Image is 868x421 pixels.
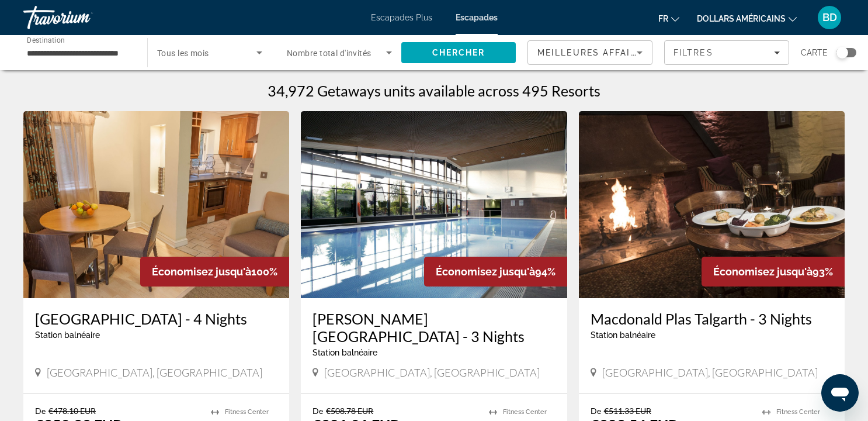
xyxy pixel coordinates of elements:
[140,257,289,287] div: 100%
[313,310,555,345] a: [PERSON_NAME][GEOGRAPHIC_DATA] - 3 Nights
[35,310,277,327] a: [GEOGRAPHIC_DATA] - 4 Nights
[324,366,540,379] span: [GEOGRAPHIC_DATA], [GEOGRAPHIC_DATA]
[23,2,140,33] a: Travorium
[664,40,789,65] button: Filters
[821,374,859,412] iframe: Bouton de lancement de la fenêtre de messagerie
[697,14,786,23] font: dollars américains
[313,348,377,357] span: Station balnéaire
[503,408,547,416] span: Fitness Center
[35,406,46,416] span: De
[301,111,567,298] img: Macdonald Forest Hills Hotel - 3 Nights
[814,5,845,30] button: Menu utilisateur
[579,111,845,298] img: Macdonald Plas Talgarth - 3 Nights
[591,310,833,327] a: Macdonald Plas Talgarth - 3 Nights
[27,36,65,44] span: Destination
[225,408,269,416] span: Fitness Center
[604,406,651,416] span: €511.33 EUR
[591,330,655,340] span: Station balnéaire
[702,257,845,287] div: 93%
[27,46,132,60] input: Select destination
[713,265,813,278] span: Économisez jusqu'à
[537,46,643,60] mat-select: Sort by
[602,366,818,379] span: [GEOGRAPHIC_DATA], [GEOGRAPHIC_DATA]
[268,82,600,99] h1: 34,972 Getaways units available across 495 Resorts
[537,48,650,57] span: Meilleures affaires
[776,408,820,416] span: Fitness Center
[822,11,837,23] font: BD
[401,42,516,63] button: Search
[801,44,828,61] span: Carte
[697,10,797,27] button: Changer de devise
[47,366,262,379] span: [GEOGRAPHIC_DATA], [GEOGRAPHIC_DATA]
[157,49,209,58] span: Tous les mois
[658,14,668,23] font: fr
[313,406,323,416] span: De
[436,265,535,278] span: Économisez jusqu'à
[152,265,251,278] span: Économisez jusqu'à
[591,406,601,416] span: De
[326,406,373,416] span: €508.78 EUR
[432,48,485,57] span: Chercher
[456,13,498,22] a: Escapades
[424,257,567,287] div: 94%
[48,406,96,416] span: €478.10 EUR
[673,48,713,57] span: Filtres
[287,49,371,58] span: Nombre total d'invités
[35,330,100,340] span: Station balnéaire
[23,111,289,298] img: Woodford Bridge Country Club - 4 Nights
[371,13,432,22] a: Escapades Plus
[658,10,679,27] button: Changer de langue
